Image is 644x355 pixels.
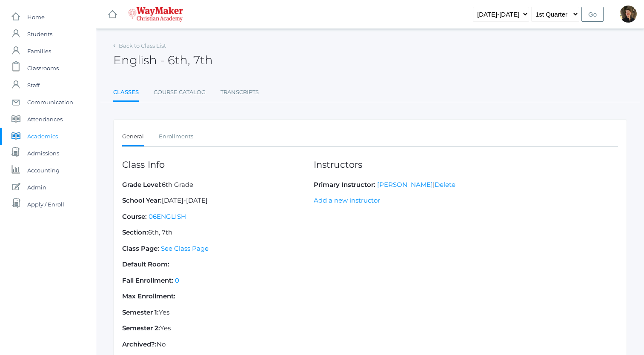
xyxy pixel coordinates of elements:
h2: English - 6th, 7th [113,54,213,67]
a: Transcripts [220,84,259,101]
p: | [314,180,455,190]
p: 6th, 7th [122,228,314,238]
strong: School Year: [122,196,162,204]
a: Add a new instructor [314,196,380,204]
a: See Class Page [161,244,209,252]
strong: Semester 2: [122,324,160,332]
a: Enrollments [159,128,193,145]
img: waymaker-logo-stack-white-1602f2b1af18da31a5905e9982d058868370996dac5278e84edea6dabf9a3315.png [128,7,183,22]
span: Families [27,43,51,60]
span: Students [27,26,52,43]
strong: Default Room: [122,260,169,268]
strong: Semester 1: [122,308,159,316]
strong: Section: [122,228,148,236]
p: Yes [122,324,314,333]
span: Attendances [27,111,63,128]
h1: Instructors [314,160,455,169]
strong: Primary Instructor: [314,180,375,189]
span: Accounting [27,162,60,179]
a: General [122,128,144,146]
p: Yes [122,308,314,318]
span: Admissions [27,145,59,162]
a: Back to Class List [119,42,166,49]
strong: Course: [122,212,147,220]
a: [PERSON_NAME] [377,180,433,189]
a: Course Catalog [154,84,206,101]
span: Apply / Enroll [27,196,64,213]
div: Dianna Renz [620,6,637,23]
strong: Grade Level: [122,180,162,189]
p: 6th Grade [122,180,314,190]
a: Classes [113,84,139,102]
p: No [122,340,314,349]
input: Go [581,7,604,22]
span: Classrooms [27,60,59,77]
a: Delete [435,180,455,189]
strong: Max Enrollment: [122,292,175,300]
span: Academics [27,128,58,145]
span: Staff [27,77,40,94]
span: Home [27,9,45,26]
h1: Class Info [122,160,314,169]
strong: Archived?: [122,340,157,348]
a: 06ENGLISH [149,212,186,220]
span: Admin [27,179,46,196]
strong: Class Page: [122,244,159,252]
strong: Fall Enrollment: [122,276,173,284]
a: 0 [175,276,179,284]
p: [DATE]-[DATE] [122,196,314,206]
span: Communication [27,94,73,111]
